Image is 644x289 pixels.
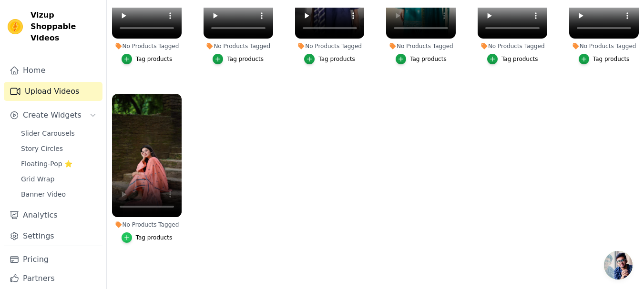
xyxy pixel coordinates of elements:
span: Floating-Pop ⭐ [21,159,72,169]
a: Floating-Pop ⭐ [15,157,102,170]
div: Tag products [593,55,630,63]
div: No Products Tagged [478,42,547,50]
a: Story Circles [15,142,102,155]
span: Slider Carousels [21,129,75,138]
a: Home [4,61,102,80]
a: Open chat [604,251,633,279]
button: Tag products [487,54,538,64]
a: Pricing [4,250,102,269]
span: Story Circles [21,144,63,153]
span: Create Widgets [23,110,82,121]
span: Vizup Shoppable Videos [31,10,99,44]
div: No Products Tagged [569,42,639,50]
button: Tag products [396,54,447,64]
button: Tag products [213,54,264,64]
div: No Products Tagged [204,42,273,50]
a: Settings [4,227,102,246]
div: Tag products [501,55,538,63]
button: Tag products [122,54,173,64]
a: Slider Carousels [15,127,102,140]
button: Tag products [304,54,355,64]
div: Tag products [227,55,264,63]
div: No Products Tagged [295,42,365,50]
div: Tag products [136,55,173,63]
div: Tag products [136,234,173,241]
a: Banner Video [15,188,102,201]
div: No Products Tagged [386,42,456,50]
button: Tag products [579,54,630,64]
img: Vizup [8,19,23,34]
button: Tag products [122,232,173,243]
a: Partners [4,269,102,288]
button: Create Widgets [4,106,102,125]
span: Banner Video [21,189,66,199]
div: No Products Tagged [112,42,182,50]
div: Tag products [410,55,447,63]
a: Grid Wrap [15,172,102,186]
div: No Products Tagged [112,221,182,229]
a: Upload Videos [4,82,102,101]
div: Tag products [318,55,355,63]
span: Grid Wrap [21,174,54,184]
a: Analytics [4,206,102,225]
